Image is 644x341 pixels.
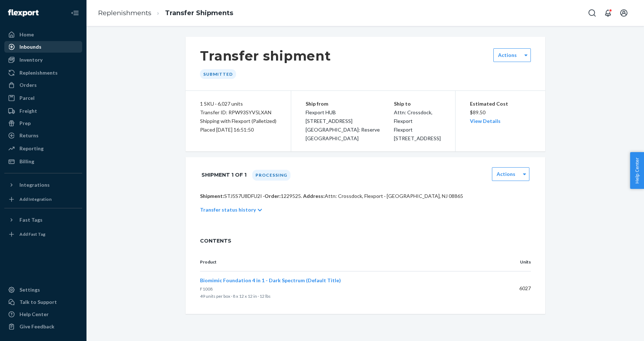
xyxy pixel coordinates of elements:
[4,105,82,117] a: Freight
[4,130,82,141] a: Returns
[19,311,49,318] div: Help Center
[201,167,247,182] h1: Shipment 1 of 1
[200,286,213,292] span: F1008
[4,309,82,320] a: Help Center
[4,214,82,226] button: Fast Tags
[19,69,58,76] div: Replenishments
[501,259,531,265] p: Units
[394,99,441,108] p: Ship to
[200,206,256,213] p: Transfer status history
[19,81,37,89] div: Orders
[470,118,501,124] a: View Details
[19,31,34,38] div: Home
[4,321,82,332] button: Give Feedback
[394,109,441,141] span: Attn: Crossdock, Flexport Flexport [STREET_ADDRESS]
[19,43,41,50] div: Inbounds
[601,6,615,20] button: Open notifications
[19,120,31,127] div: Prep
[4,284,82,296] a: Settings
[19,56,43,63] div: Inventory
[200,277,341,283] span: Biomimic Foundation 4 in 1 - Dark Spectrum (Default Title)
[200,99,276,108] div: 1 SKU · 6,027 units
[585,6,599,20] button: Open Search Box
[265,193,302,199] span: Order:
[4,54,82,66] a: Inventory
[4,156,82,167] a: Billing
[470,99,531,108] p: Estimated Cost
[92,3,239,24] ol: breadcrumbs
[19,132,39,139] div: Returns
[98,9,151,17] a: Replenishments
[200,117,276,125] p: Shipping with Flexport (Palletized)
[200,293,489,300] p: 49 units per box · 8 x 12 x 12 in · 12 lbs
[200,193,224,199] span: Shipment:
[19,196,52,202] div: Add Integration
[200,69,236,79] div: Submitted
[617,6,631,20] button: Open account menu
[281,193,302,199] span: 1229525 .
[4,79,82,91] a: Orders
[19,323,54,330] div: Give Feedback
[200,108,276,117] div: Transfer ID: RPW93SYV5LXAN
[4,41,82,53] a: Inbounds
[4,92,82,104] a: Parcel
[19,94,35,102] div: Parcel
[19,216,43,223] div: Fast Tags
[200,48,331,63] h1: Transfer shipment
[200,192,531,200] p: STJ5S7U8DFU2I · Attn: Crossdock, Flexport · [GEOGRAPHIC_DATA], NJ 08865
[4,143,82,154] a: Reporting
[165,9,233,17] a: Transfer Shipments
[68,6,82,20] button: Close Navigation
[19,107,37,115] div: Freight
[630,152,644,189] button: Help Center
[19,286,40,293] div: Settings
[252,170,290,181] div: Processing
[200,237,531,244] span: CONTENTS
[470,99,531,125] div: $89.50
[200,125,276,134] div: Placed [DATE] 16:51:50
[4,179,82,191] button: Integrations
[19,145,44,152] div: Reporting
[200,277,341,284] button: Biomimic Foundation 4 in 1 - Dark Spectrum (Default Title)
[19,231,45,237] div: Add Fast Tag
[4,29,82,40] a: Home
[4,296,82,308] a: Talk to Support
[306,109,380,141] span: Flexport HUB [STREET_ADDRESS][GEOGRAPHIC_DATA]: Reserve [GEOGRAPHIC_DATA]
[498,52,517,59] label: Actions
[8,9,39,17] img: Flexport logo
[4,67,82,79] a: Replenishments
[19,298,57,306] div: Talk to Support
[4,194,82,205] a: Add Integration
[4,118,82,129] a: Prep
[501,285,531,292] p: 6027
[4,229,82,240] a: Add Fast Tag
[19,181,50,189] div: Integrations
[303,193,325,199] span: Address:
[19,158,34,165] div: Billing
[306,99,394,108] p: Ship from
[497,170,515,178] label: Actions
[200,259,489,265] p: Product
